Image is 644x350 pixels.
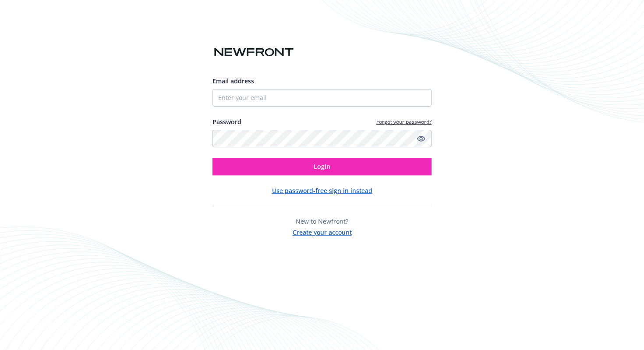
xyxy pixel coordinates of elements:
[212,45,295,60] img: Newfront logo
[272,186,372,195] button: Use password-free sign in instead
[296,217,348,225] span: New to Newfront?
[416,133,426,144] a: Show password
[293,226,352,237] button: Create your account
[212,130,432,147] input: Enter your password
[212,89,432,107] input: Enter your email
[212,77,254,85] span: Email address
[314,162,330,171] span: Login
[212,158,432,175] button: Login
[376,118,432,125] a: Forgot your password?
[212,117,241,126] label: Password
